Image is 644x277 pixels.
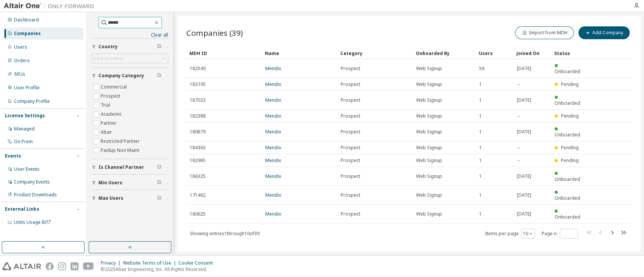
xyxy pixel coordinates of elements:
[416,66,442,72] span: Web Signup
[517,97,531,103] span: [DATE]
[265,211,281,217] a: Mendix
[265,81,281,87] a: Mendix
[542,229,578,239] span: Page n.
[517,158,520,164] span: --
[14,126,35,132] div: Managed
[14,98,50,104] div: Company Profile
[578,26,630,39] button: Add Company
[479,66,484,72] span: 56
[523,231,533,237] button: 10
[265,97,281,103] a: Mendix
[517,113,520,119] span: --
[101,110,123,119] label: Academic
[416,192,442,198] span: Web Signup
[416,145,442,151] span: Web Signup
[98,180,122,186] span: Min Users
[190,145,206,151] span: 184363
[190,66,206,72] span: 182540
[479,81,482,87] span: 1
[517,145,520,151] span: --
[479,158,482,164] span: 1
[98,164,144,170] span: Is Channel Partner
[517,81,520,87] span: --
[14,166,40,172] div: User Events
[341,173,360,179] span: Prospect
[341,113,360,119] span: Prospect
[190,97,206,103] span: 187023
[555,68,580,75] span: Onboarded
[555,214,580,220] span: Onboarded
[101,137,141,146] label: Restricted Partner
[516,47,548,59] div: Joined On
[5,153,21,159] div: Events
[157,73,161,79] span: Clear filter
[190,211,206,217] span: 180625
[341,81,360,87] span: Prospect
[341,192,360,198] span: Prospect
[14,85,40,91] div: User Profile
[485,229,535,239] span: Items per page
[83,262,94,270] img: youtube.svg
[58,262,66,270] img: instagram.svg
[341,145,360,151] span: Prospect
[561,113,578,119] span: Pending
[14,31,41,37] div: Companies
[92,159,168,176] button: Is Channel Partner
[190,81,206,87] span: 183745
[517,211,531,217] span: [DATE]
[101,146,141,155] label: Paidup Non Maint
[101,101,112,110] label: Trial
[14,192,57,198] div: Product Downloads
[479,211,482,217] span: 1
[186,28,243,38] span: Companies (39)
[101,260,123,266] div: Privacy
[479,47,510,59] div: Users
[265,47,334,59] div: Name
[14,17,39,23] div: Dashboard
[265,144,281,151] a: Mendix
[92,38,168,55] button: Country
[101,266,217,272] p: © 2025 Altair Engineering, Inc. All Rights Reserved.
[416,113,442,119] span: Web Signup
[341,129,360,135] span: Prospect
[98,44,118,50] span: Country
[157,164,161,170] span: Clear filter
[479,97,482,103] span: 1
[2,262,41,270] img: altair_logo.svg
[265,113,281,119] a: Mendix
[157,195,161,201] span: Clear filter
[190,113,206,119] span: 182388
[517,192,531,198] span: [DATE]
[416,129,442,135] span: Web Signup
[14,219,51,225] span: Units Usage BI
[561,157,578,164] span: Pending
[515,26,574,39] button: Import from MDH
[416,47,473,59] div: Onboarded By
[479,192,482,198] span: 1
[157,180,161,186] span: Clear filter
[265,173,281,179] a: Mendix
[178,260,217,266] div: Cookie Consent
[479,129,482,135] span: 1
[14,58,30,64] div: Orders
[92,174,168,191] button: Min Users
[5,113,45,119] div: License Settings
[265,129,281,135] a: Mendix
[46,262,54,270] img: facebook.svg
[555,100,580,106] span: Onboarded
[517,129,531,135] span: [DATE]
[189,47,259,59] div: MDH ID
[479,145,482,151] span: 1
[265,157,281,164] a: Mendix
[101,119,118,128] label: Partner
[416,211,442,217] span: Web Signup
[98,195,123,201] span: Max Users
[416,81,442,87] span: Web Signup
[265,192,281,198] a: Mendix
[98,73,144,79] span: Company Category
[92,32,168,38] a: Clear all
[479,113,482,119] span: 1
[190,158,206,164] span: 182965
[92,67,168,84] button: Company Category
[92,54,168,63] div: Click to select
